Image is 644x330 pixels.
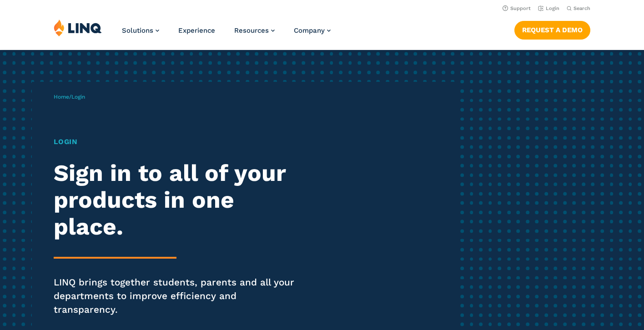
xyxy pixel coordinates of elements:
[54,136,302,147] h1: Login
[538,5,559,11] a: Login
[503,5,531,11] a: Support
[234,26,269,35] span: Resources
[122,19,331,49] nav: Primary Navigation
[514,21,590,39] a: Request a Demo
[122,26,153,35] span: Solutions
[234,26,275,35] a: Resources
[178,26,215,35] a: Experience
[54,160,302,240] h2: Sign in to all of your products in one place.
[54,276,302,316] p: LINQ brings together students, parents and all your departments to improve efficiency and transpa...
[54,94,85,100] span: /
[71,94,85,100] span: Login
[54,94,69,100] a: Home
[294,26,325,35] span: Company
[574,5,590,11] span: Search
[54,19,102,36] img: LINQ | K‑12 Software
[567,5,590,12] button: Open Search Bar
[294,26,331,35] a: Company
[122,26,159,35] a: Solutions
[514,19,590,39] nav: Button Navigation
